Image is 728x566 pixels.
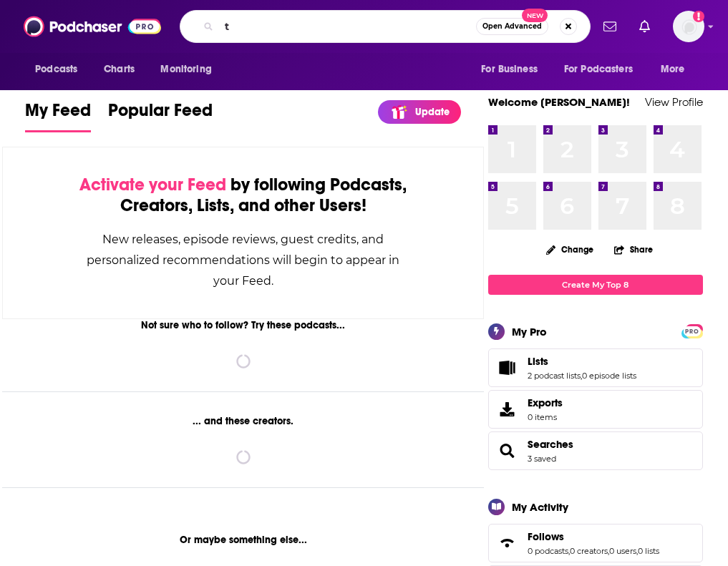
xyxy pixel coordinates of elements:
[25,99,91,130] span: My Feed
[512,500,568,514] div: My Activity
[522,9,548,22] span: New
[415,106,450,118] p: Update
[528,412,563,422] span: 0 items
[528,530,659,543] a: Follows
[651,56,703,83] button: open menu
[636,546,638,556] span: ,
[528,396,563,409] span: Exports
[160,59,211,79] span: Monitoring
[35,59,77,79] span: Podcasts
[108,99,213,130] span: Popular Feed
[488,524,703,562] span: Follows
[378,100,461,124] a: Update
[528,438,573,451] a: Searches
[471,56,555,83] button: open menu
[25,99,91,132] a: My Feed
[476,18,548,35] button: Open AdvancedNew
[555,56,654,83] button: open menu
[493,358,522,378] a: Lists
[528,355,548,368] span: Lists
[104,59,135,79] span: Charts
[219,15,476,38] input: Search podcasts, credits, & more...
[493,441,522,461] a: Searches
[2,534,484,546] div: Or maybe something else...
[108,99,213,132] a: Popular Feed
[661,59,685,79] span: More
[684,326,701,337] span: PRO
[608,546,609,556] span: ,
[645,95,703,109] a: View Profile
[528,371,581,381] a: 2 podcast lists
[488,390,703,429] a: Exports
[598,14,622,39] a: Show notifications dropdown
[25,56,96,83] button: open menu
[488,431,703,470] span: Searches
[481,59,538,79] span: For Business
[693,11,704,22] svg: Add a profile image
[79,174,226,195] span: Activate your Feed
[528,454,556,464] a: 3 saved
[673,11,704,42] img: User Profile
[94,56,143,83] a: Charts
[488,275,703,294] a: Create My Top 8
[2,319,484,331] div: Not sure who to follow? Try these podcasts...
[634,14,656,39] a: Show notifications dropdown
[673,11,704,42] span: Logged in as gbrussel
[570,546,608,556] a: 0 creators
[493,399,522,419] span: Exports
[2,415,484,427] div: ... and these creators.
[150,56,230,83] button: open menu
[74,229,412,291] div: New releases, episode reviews, guest credits, and personalized recommendations will begin to appe...
[488,95,630,109] a: Welcome [PERSON_NAME]!
[582,371,636,381] a: 0 episode lists
[528,355,636,368] a: Lists
[581,371,582,381] span: ,
[684,325,701,336] a: PRO
[180,10,591,43] div: Search podcasts, credits, & more...
[564,59,633,79] span: For Podcasters
[74,175,412,216] div: by following Podcasts, Creators, Lists, and other Users!
[512,325,547,338] div: My Pro
[528,530,564,543] span: Follows
[613,235,654,263] button: Share
[638,546,659,556] a: 0 lists
[609,546,636,556] a: 0 users
[482,23,542,30] span: Open Advanced
[488,348,703,387] span: Lists
[673,11,704,42] button: Show profile menu
[528,546,568,556] a: 0 podcasts
[568,546,570,556] span: ,
[538,240,602,258] button: Change
[493,533,522,553] a: Follows
[24,13,161,40] img: Podchaser - Follow, Share and Rate Podcasts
